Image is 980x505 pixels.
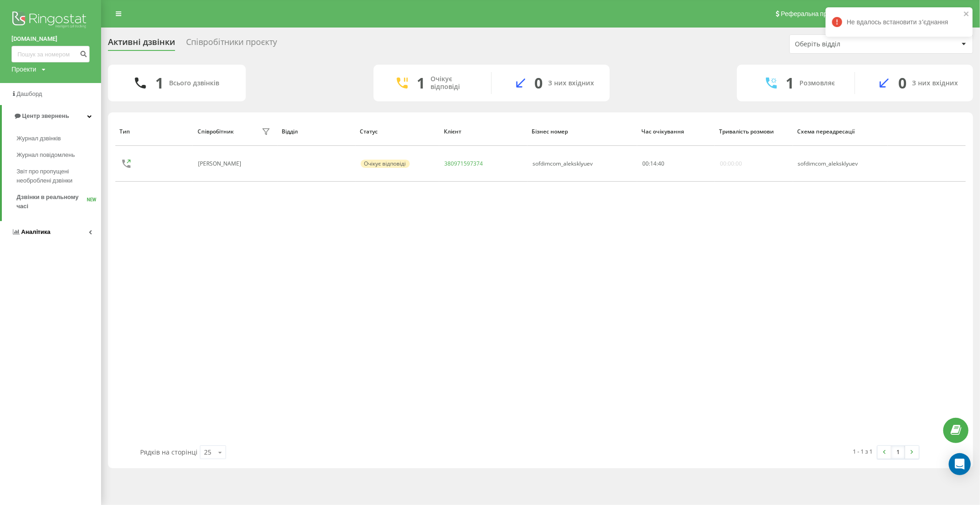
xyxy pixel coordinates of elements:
[781,10,849,17] span: Реферальна програма
[2,105,101,127] a: Центр звернень
[198,128,234,135] div: Співробітник
[444,128,523,135] div: Клієнт
[11,34,90,44] a: [DOMAIN_NAME]
[21,228,51,235] span: Аналiтика
[17,147,101,163] a: Журнал повідомлень
[186,37,277,51] div: Співробітники проєкту
[800,79,835,87] div: Розмовляє
[140,448,198,456] span: Рядків на сторінці
[650,160,657,167] span: 14
[17,189,101,215] a: Дзвінки в реальному часіNEW
[17,130,101,147] a: Журнал дзвінків
[198,161,244,167] div: [PERSON_NAME]
[17,163,101,189] a: Звіт про пропущені необроблені дзвінки
[361,160,410,168] div: Очікує відповіді
[898,74,906,92] div: 0
[17,90,42,97] span: Дашборд
[658,160,664,167] span: 40
[169,79,219,87] div: Всього дзвінків
[642,161,664,167] div: : :
[11,9,90,32] img: Ringostat logo
[719,128,789,135] div: Тривалість розмови
[431,75,477,91] div: Очікує відповіді
[17,150,75,160] span: Журнал повідомлень
[891,446,905,459] a: 1
[204,448,211,457] div: 25
[17,134,61,143] span: Журнал дзвінків
[108,37,175,51] div: Активні дзвінки
[912,79,958,87] div: З них вхідних
[22,112,69,119] span: Центр звернень
[532,128,633,135] div: Бізнес номер
[826,7,973,37] div: Не вдалось встановити зʼєднання
[797,128,884,135] div: Схема переадресації
[11,65,36,74] div: Проекти
[641,128,711,135] div: Час очікування
[720,161,742,167] div: 00:00:00
[798,161,883,167] div: sofdimcom_aleksklyuev
[795,40,905,48] div: Оберіть відділ
[786,74,794,92] div: 1
[949,453,971,475] div: Open Intercom Messenger
[11,46,90,62] input: Пошук за номером
[444,160,483,167] a: 380971597374
[853,447,873,456] div: 1 - 1 з 1
[155,74,164,92] div: 1
[532,161,593,167] div: sofdimcom_aleksklyuev
[642,160,649,167] span: 00
[282,128,351,135] div: Відділ
[963,10,970,19] button: close
[119,128,189,135] div: Тип
[549,79,595,87] div: З них вхідних
[17,193,87,211] span: Дзвінки в реальному часі
[360,128,435,135] div: Статус
[17,167,96,185] span: Звіт про пропущені необроблені дзвінки
[535,74,543,92] div: 0
[417,74,425,92] div: 1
